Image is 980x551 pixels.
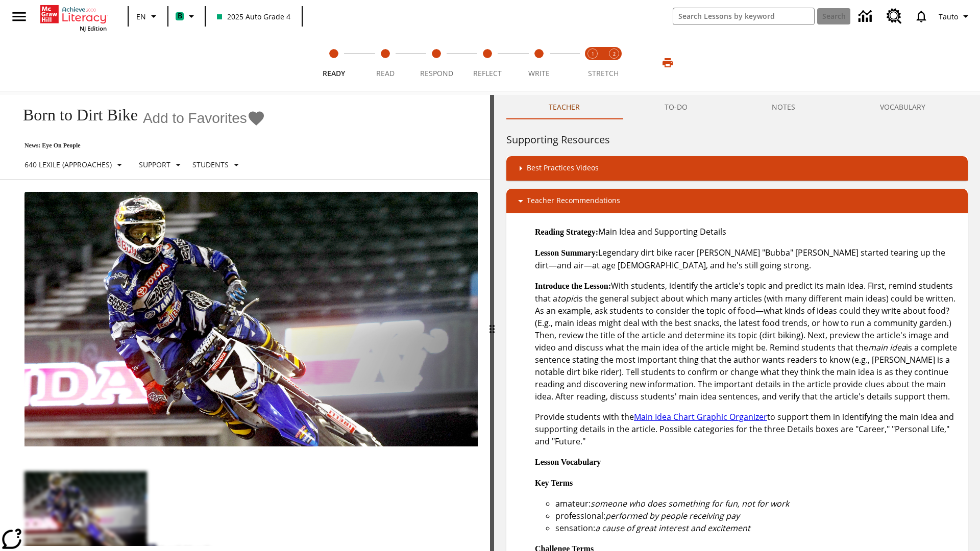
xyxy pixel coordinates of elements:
span: Tauto [939,11,958,22]
span: Ready [323,68,345,78]
span: Respond [420,68,453,78]
div: Instructional Panel Tabs [506,95,968,119]
p: Main Idea and Supporting Details [535,226,960,238]
button: Add to Favorites - Born to Dirt Bike [143,109,265,127]
strong: Reading Strategy: [535,228,598,236]
button: Print [651,54,684,72]
div: Press Enter or Spacebar and then press right and left arrow keys to move the slider [490,95,494,551]
button: Language: EN, Select a language [132,7,164,26]
button: TO-DO [622,95,730,119]
span: NJ Edition [80,24,107,32]
span: Add to Favorites [143,110,247,127]
em: topic [557,293,577,304]
button: Open side menu [4,2,34,32]
input: search field [673,8,814,24]
p: News: Eye On People [12,142,265,149]
span: Read [376,68,395,78]
button: Select Student [188,156,247,174]
div: Teacher Recommendations [506,189,968,213]
li: sensation: [555,522,960,534]
button: Ready step 1 of 5 [304,35,363,91]
button: Stretch Respond step 2 of 2 [599,35,629,91]
button: Reflect step 4 of 5 [458,35,517,91]
button: Scaffolds, Support [135,156,188,174]
button: Profile/Settings [935,7,976,26]
span: B [178,10,182,22]
li: professional: [555,510,960,522]
p: Support [139,159,170,170]
p: 640 Lexile (Approaches) [24,159,112,170]
span: STRETCH [588,68,619,78]
em: performed by people receiving pay [605,510,740,521]
div: Best Practices Videos [506,156,968,181]
p: With students, identify the article's topic and predict its main idea. First, remind students tha... [535,280,960,403]
a: Main Idea Chart Graphic Organizer [634,411,767,422]
em: someone who does something for fun, not for work [591,498,789,509]
em: main idea [868,342,906,353]
button: Boost Class color is mint green. Change class color [171,7,202,26]
div: Home [40,3,107,32]
span: 2025 Auto Grade 4 [217,11,290,22]
button: Respond step 3 of 5 [407,35,466,91]
span: EN [136,11,146,22]
p: Teacher Recommendations [527,195,620,207]
text: 2 [613,51,616,57]
em: a cause of great interest and excitement [595,522,750,534]
a: Data Center [852,3,880,31]
div: activity [494,95,980,551]
button: Read step 2 of 5 [355,35,414,91]
img: Motocross racer James Stewart flies through the air on his dirt bike. [24,192,478,447]
button: NOTES [730,95,838,119]
li: amateur: [555,497,960,510]
strong: Lesson Vocabulary [535,458,601,466]
span: Reflect [473,68,502,78]
strong: Lesson Summary: [535,248,598,257]
a: Resource Center, Will open in new tab [880,3,908,30]
button: Write step 5 of 5 [509,35,569,91]
strong: Key Terms [535,479,573,487]
button: Stretch Read step 1 of 2 [578,35,607,91]
strong: Introduce the Lesson: [535,282,611,290]
text: 1 [592,51,594,57]
h6: Supporting Resources [506,132,968,148]
button: Teacher [506,95,622,119]
p: Students [192,159,229,170]
p: Provide students with the to support them in identifying the main idea and supporting details in ... [535,411,960,447]
h1: Born to Dirt Bike [12,106,138,124]
button: VOCABULARY [838,95,968,119]
p: Best Practices Videos [527,162,599,174]
a: Notifications [908,3,935,30]
p: Legendary dirt bike racer [PERSON_NAME] "Bubba" [PERSON_NAME] started tearing up the dirt—and air... [535,246,960,271]
span: Write [528,68,550,78]
button: Select Lexile, 640 Lexile (Approaches) [20,156,130,174]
